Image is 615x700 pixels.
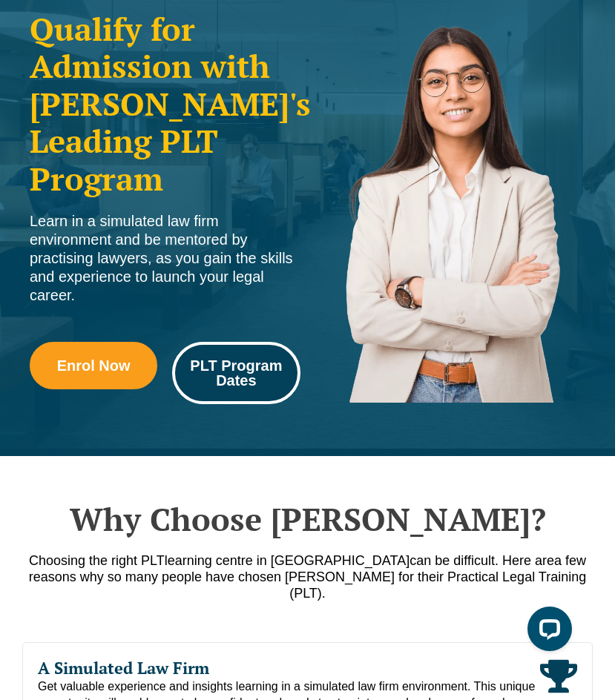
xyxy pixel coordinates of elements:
div: Learn in a simulated law firm environment and be mentored by practising lawyers, as you gain the ... [30,212,300,305]
a: Enrol Now [30,342,157,389]
span: PLT Program Dates [182,358,289,388]
span: A Simulated Law Firm [38,658,540,678]
iframe: LiveChat chat widget [516,601,578,663]
h2: Qualify for Admission with [PERSON_NAME]'s Leading PLT Program [30,10,300,197]
span: Choosing the right PLT [29,553,165,568]
h2: Why Choose [PERSON_NAME]? [22,501,593,538]
a: PLT Program Dates [172,342,300,404]
span: can be difficult. Here are [410,553,554,568]
span: Enrol Now [57,358,131,373]
p: a few reasons why so many people have chosen [PERSON_NAME] for their Practical Legal Training (PLT). [22,552,593,601]
span: learning centre in [GEOGRAPHIC_DATA] [165,553,410,568]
